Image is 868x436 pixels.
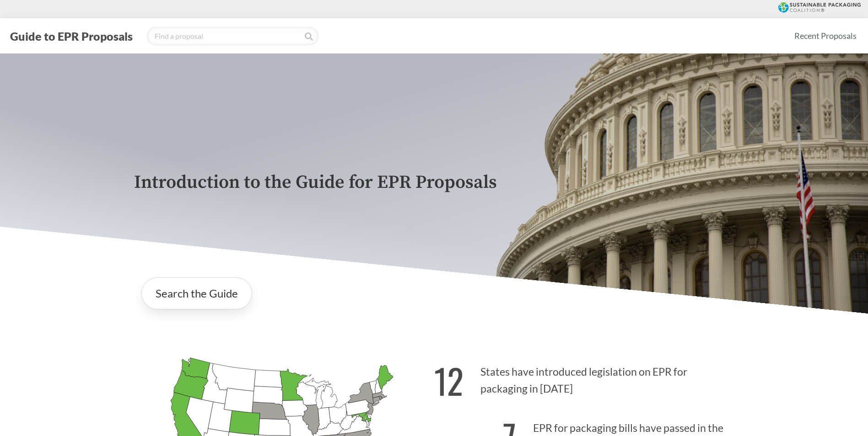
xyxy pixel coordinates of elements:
[790,26,861,46] a: Recent Proposals
[134,172,734,193] p: Introduction to the Guide for EPR Proposals
[147,27,318,45] input: Find a proposal
[141,277,252,309] a: Search the Guide
[7,29,135,43] button: Guide to EPR Proposals
[434,355,464,406] strong: 12
[434,350,734,406] p: States have introduced legislation on EPR for packaging in [DATE]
